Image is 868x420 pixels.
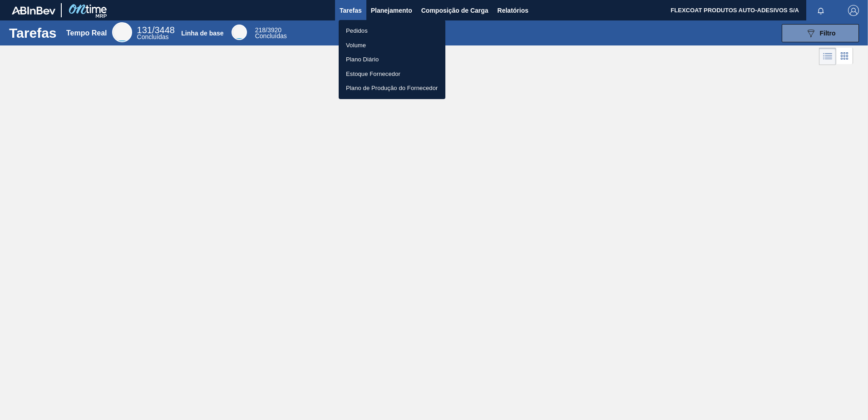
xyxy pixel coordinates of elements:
[339,24,445,38] a: Pedidos
[339,81,445,95] a: Plano de Produção do Fornecedor
[339,67,445,81] a: Estoque Fornecedor
[339,38,445,53] a: Volume
[339,52,445,67] a: Plano Diário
